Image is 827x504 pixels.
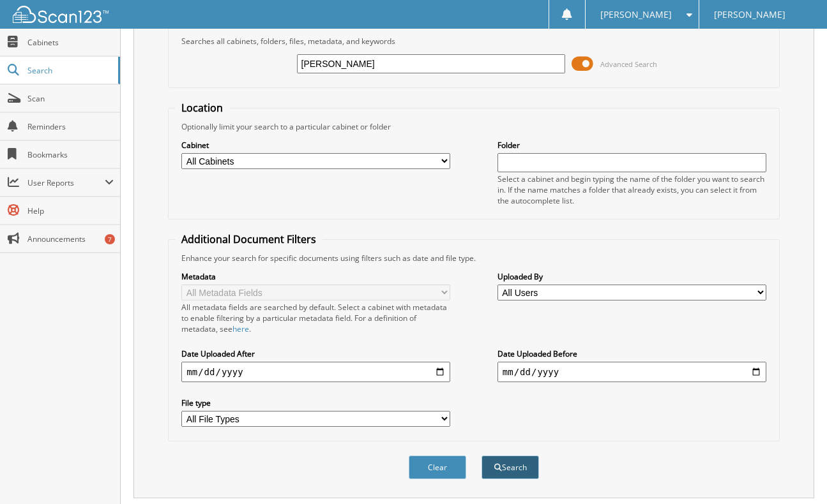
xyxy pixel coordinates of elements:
input: start [181,362,450,382]
legend: Additional Document Filters [175,232,322,246]
label: Metadata [181,271,450,282]
label: Uploaded By [497,271,766,282]
input: end [497,362,766,382]
div: Select a cabinet and begin typing the name of the folder you want to search in. If the name match... [497,174,766,206]
div: 7 [105,234,115,244]
img: scan123-logo-white.svg [13,6,109,23]
span: Advanced Search [600,59,657,69]
button: Search [482,456,539,479]
div: Optionally limit your search to a particular cabinet or folder [175,121,772,132]
label: Date Uploaded Before [497,348,766,359]
span: Bookmarks [27,149,114,160]
button: Clear [409,456,466,479]
label: Folder [497,140,766,151]
label: Cabinet [181,140,450,151]
div: Searches all cabinets, folders, files, metadata, and keywords [175,36,772,47]
span: Scan [27,93,114,104]
div: Enhance your search for specific documents using filters such as date and file type. [175,253,772,263]
span: [PERSON_NAME] [714,11,785,19]
span: Cabinets [27,37,114,48]
label: File type [181,397,450,408]
span: User Reports [27,177,105,188]
span: Reminders [27,121,114,132]
label: Date Uploaded After [181,348,450,359]
span: Announcements [27,233,114,244]
span: Search [27,65,112,76]
span: Help [27,205,114,216]
span: [PERSON_NAME] [600,11,672,19]
a: here [232,323,249,334]
legend: Location [175,101,229,115]
div: All metadata fields are searched by default. Select a cabinet with metadata to enable filtering b... [181,302,450,334]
